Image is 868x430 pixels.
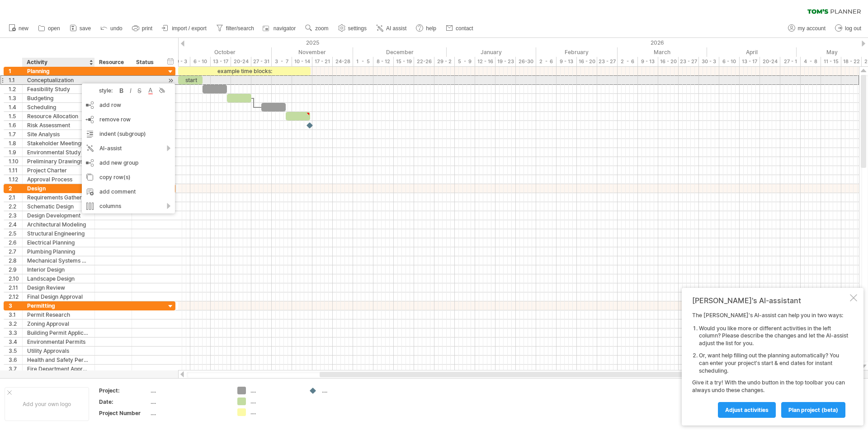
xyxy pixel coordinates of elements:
a: new [6,23,31,34]
span: help [426,25,436,32]
div: February 2026 [536,47,618,57]
div: 2 - 6 [618,57,638,66]
div: copy row(s) [82,170,175,185]
span: import / export [172,25,207,32]
div: start [178,76,203,84]
div: style: [85,87,117,94]
div: 12 - 16 [475,57,495,66]
span: my account [798,25,826,32]
div: Plumbing Planning [27,247,90,256]
a: undo [98,23,125,34]
div: Feasibility Study [27,85,90,93]
div: 1.12 [9,175,22,184]
div: December 2025 [353,47,447,57]
div: Building Permit Application [27,328,90,337]
div: Zoning Approval [27,319,90,328]
div: 19 - 23 [495,57,516,66]
div: 1.1 [9,76,22,84]
div: 16 - 20 [658,57,679,66]
div: January 2026 [447,47,536,57]
div: 1 - 5 [353,57,373,66]
span: AI assist [386,25,406,32]
span: plan project (beta) [788,407,838,413]
a: open [36,23,63,34]
a: save [67,23,94,34]
a: contact [443,23,476,34]
div: 27 - 31 [251,57,272,66]
div: 17 - 21 [312,57,333,66]
div: 29 - 3 [170,57,190,66]
a: navigator [261,23,298,34]
div: 1.7 [9,130,22,139]
a: filter/search [214,23,257,34]
div: Resource [99,58,127,67]
div: 13 - 17 [740,57,760,66]
div: Status [136,58,156,67]
div: 20-24 [231,57,251,66]
div: Design Review [27,283,90,292]
div: 24-28 [333,57,353,66]
div: 13 - 17 [211,57,231,66]
div: Architectural Modeling [27,220,90,229]
div: 27 - 1 [780,57,801,66]
div: March 2026 [618,47,707,57]
div: 3.3 [9,328,22,337]
div: Conceptualization [27,76,90,84]
div: 2.11 [9,283,22,292]
div: 30 - 3 [699,57,719,66]
div: 1.11 [9,166,22,175]
a: log out [833,23,864,34]
div: Schematic Design [27,202,90,211]
span: new [19,25,28,32]
div: .... [250,408,300,416]
div: Utility Approvals [27,347,90,355]
div: Health and Safety Permits [27,356,90,364]
div: Site Analysis [27,130,90,139]
div: 2.6 [9,238,22,247]
div: Permit Research [27,310,90,319]
div: 1.3 [9,94,22,102]
div: add row [82,98,175,112]
div: 1.2 [9,85,22,93]
div: Project Charter [27,166,90,175]
div: .... [151,398,226,406]
div: Landscape Design [27,274,90,283]
div: 6 - 10 [719,57,740,66]
div: Resource Allocation [27,112,90,120]
div: 26-30 [516,57,536,66]
div: 9 - 13 [638,57,658,66]
div: .... [250,398,300,405]
span: navigator [274,25,296,32]
li: Would you like more or different activities in the left column? Please describe the changes and l... [699,325,848,347]
a: my account [786,23,828,34]
div: columns [82,199,175,213]
div: 23 - 27 [597,57,618,66]
div: 5 - 9 [455,57,475,66]
div: 23 - 27 [679,57,699,66]
a: help [414,23,439,34]
div: [PERSON_NAME]'s AI-assistant [692,296,848,305]
div: Interior Design [27,265,90,274]
div: 2.2 [9,202,22,211]
div: Requirements Gathering [27,193,90,202]
span: undo [110,25,123,32]
div: 3.1 [9,310,22,319]
div: Mechanical Systems Design [27,256,90,265]
span: filter/search [226,25,254,32]
div: Risk Assessment [27,121,90,129]
a: import / export [160,23,209,34]
div: 3.4 [9,338,22,346]
div: add new group [82,156,175,170]
div: indent (subgroup) [82,127,175,141]
div: AI-assist [82,141,175,156]
div: 3.5 [9,347,22,355]
div: .... [151,387,226,394]
div: Add your own logo [5,387,89,421]
div: 9 - 13 [557,57,577,66]
div: Approval Process [27,175,90,184]
div: Activity [27,58,90,67]
div: Design [27,184,90,193]
div: 1.5 [9,112,22,120]
div: Project Number [99,409,149,417]
div: Final Design Approval [27,292,90,301]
